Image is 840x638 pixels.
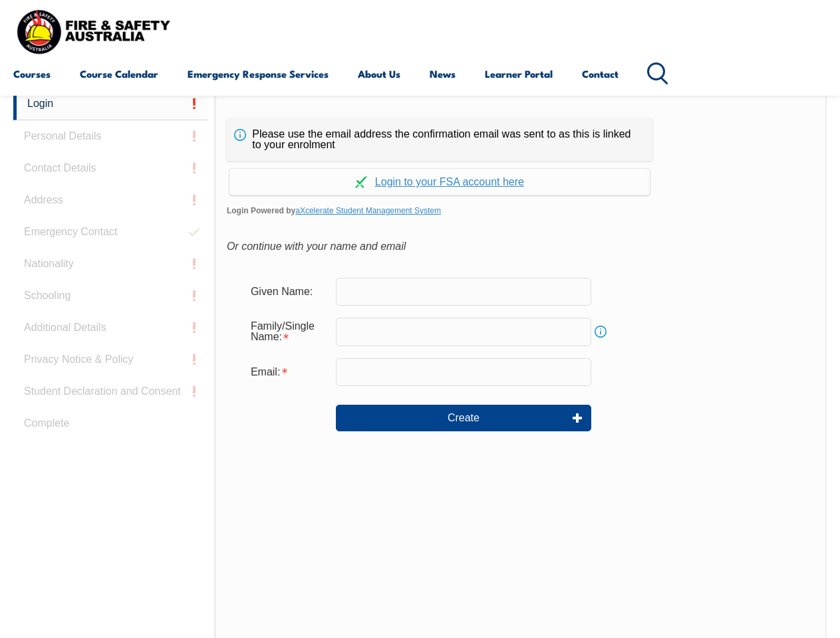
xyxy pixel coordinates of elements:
[355,176,367,188] img: Log in withaxcelerate
[13,88,208,120] a: Login
[485,58,553,90] a: Learner Portal
[295,206,441,215] a: aXcelerate Student Management System
[336,405,591,431] button: Create
[591,322,610,341] a: Info
[227,201,815,221] span: Login Powered by
[188,58,329,90] a: Emergency Response Services
[430,58,456,90] a: News
[358,58,400,90] a: About Us
[240,360,336,385] div: Email is required.
[240,314,336,350] div: Family/Single Name is required.
[227,237,815,257] div: Or continue with your name and email
[13,58,51,90] a: Courses
[227,118,652,161] div: Please use the email address the confirmation email was sent to as this is linked to your enrolment
[80,58,158,90] a: Course Calendar
[240,279,336,304] div: Given Name:
[582,58,619,90] a: Contact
